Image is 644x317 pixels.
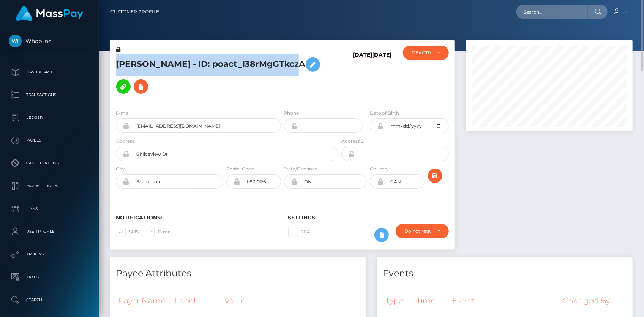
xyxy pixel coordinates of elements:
[353,52,372,100] h6: [DATE]
[288,227,311,237] label: 2FA
[9,294,90,306] p: Search
[284,110,299,117] label: Phone
[6,131,93,150] a: Payees
[9,180,90,192] p: Manage Users
[6,85,93,104] a: Transactions
[9,203,90,214] p: Links
[9,35,22,47] img: Whop Inc
[383,290,414,311] th: Type
[116,54,334,98] h5: [PERSON_NAME] - ID: poact_I38rMgGTkczA
[9,66,90,78] p: Dashboard
[110,4,159,20] a: Customer Profile
[414,290,450,311] th: Time
[6,222,93,241] a: User Profile
[284,166,318,172] label: State/Province
[9,135,90,146] p: Payees
[116,290,172,311] th: Payer Name
[9,89,90,101] p: Transactions
[6,245,93,264] a: API Keys
[9,249,90,260] p: API Keys
[370,166,389,172] label: Country
[226,166,254,172] label: Postal Code
[9,271,90,283] p: Taxes
[404,228,431,234] div: Do not require
[6,63,93,82] a: Dashboard
[116,110,131,117] label: E-mail
[516,5,588,19] input: Search...
[6,268,93,287] a: Taxes
[288,214,449,221] h6: Settings:
[9,226,90,237] p: User Profile
[370,110,399,117] label: Date of Birth
[372,52,391,100] h6: [DATE]
[6,108,93,127] a: Ledger
[116,227,139,237] label: SMS
[341,138,364,145] label: Address 2
[116,267,360,280] h4: Payee Attributes
[560,290,627,311] th: Changed By
[403,46,449,60] button: DEACTIVE
[6,177,93,196] a: Manage Users
[222,290,360,311] th: Value
[16,6,83,21] img: MassPay Logo
[6,290,93,309] a: Search
[145,227,173,237] label: E-mail
[116,166,125,172] label: City
[412,50,431,56] div: DEACTIVE
[450,290,560,311] th: Event
[9,158,90,169] p: Cancellations
[6,154,93,173] a: Cancellations
[396,224,449,238] button: Do not require
[116,214,277,221] h6: Notifications:
[9,112,90,123] p: Ledger
[6,38,93,44] span: Whop Inc
[6,199,93,218] a: Links
[116,138,134,145] label: Address
[172,290,222,311] th: Label
[383,267,627,280] h4: Events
